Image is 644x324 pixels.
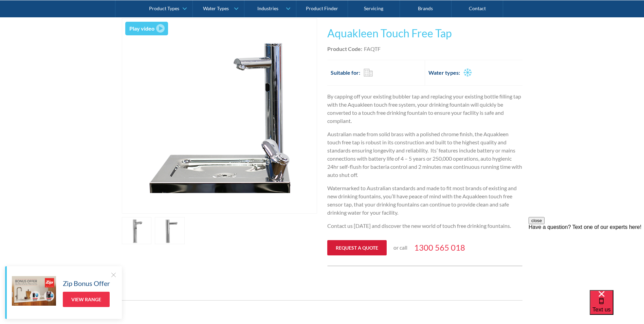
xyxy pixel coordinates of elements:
iframe: podium webchat widget bubble [590,290,644,324]
iframe: podium webchat widget prompt [529,217,644,299]
h2: Water types: [428,69,460,77]
p: Australian made from solid brass with a polished chrome finish, the Aquakleen touch free tap is r... [327,130,522,179]
a: Request a quote [327,240,387,255]
p: Watermarked to Australian standards and made to fit most brands of existing and new drinking foun... [327,184,522,217]
p: By capping off your existing bubbler tap and replacing your existing bottle filling tap with the ... [327,92,522,125]
h1: Aquakleen Touch Free Tap [327,25,522,41]
div: Water Types [203,5,229,11]
a: open lightbox [125,22,168,35]
img: Aquakleen Touch Free Tap [122,19,317,213]
p: Contact us [DATE] and discover the new world of touch free drinking fountains. [327,222,522,230]
div: FAQTF [364,45,381,53]
div: Industries [257,5,278,11]
strong: Product Code: [327,46,362,52]
h5: Zip Bonus Offer [63,278,110,288]
a: open lightbox [122,217,152,244]
p: or call [393,244,407,252]
img: Zip Bonus Offer [12,276,56,306]
a: 1300 565 018 [414,241,465,254]
div: Play video [129,24,154,33]
a: View Range [63,292,110,307]
a: open lightbox [122,18,317,214]
div: Product Types [149,5,179,11]
h2: Suitable for: [331,69,360,77]
a: open lightbox [155,217,185,244]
